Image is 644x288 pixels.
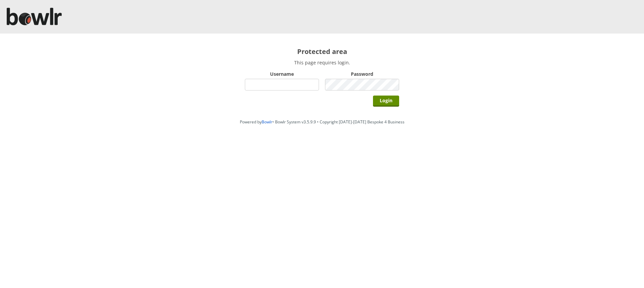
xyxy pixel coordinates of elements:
p: This page requires login. [245,59,399,66]
span: Powered by • Bowlr System v3.5.9.9 • Copyright [DATE]-[DATE] Bespoke 4 Business [240,119,405,125]
a: Bowlr [262,119,272,125]
label: Password [325,71,399,77]
h2: Protected area [245,47,399,56]
label: Username [245,71,319,77]
input: Login [373,96,399,107]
